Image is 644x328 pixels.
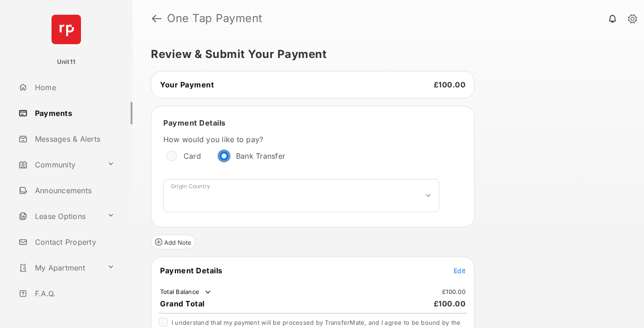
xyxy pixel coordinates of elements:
span: Your Payment [160,80,214,89]
span: Payment Details [163,118,226,127]
a: Lease Options [15,205,103,227]
h5: Review & Submit Your Payment [151,49,618,60]
span: £100.00 [434,80,466,89]
td: £100.00 [442,288,466,296]
a: Announcements [15,179,132,201]
strong: One Tap Payment [167,13,263,24]
span: £100.00 [434,299,466,308]
label: Card [184,151,201,161]
a: Messages & Alerts [15,128,132,150]
a: F.A.Q. [15,282,132,305]
label: Bank Transfer [236,151,285,161]
button: Edit [454,266,466,275]
a: Community [15,154,103,176]
a: My Apartment [15,257,103,279]
button: Add Note [151,235,195,249]
span: Grand Total [160,299,205,308]
a: Contact Property [15,231,132,253]
label: How would you like to pay? [163,135,439,144]
p: Unit11 [57,58,76,67]
span: Edit [454,267,466,275]
a: Payments [15,102,132,124]
td: Total Balance [160,288,213,297]
img: svg+xml;base64,PHN2ZyB4bWxucz0iaHR0cDovL3d3dy53My5vcmcvMjAwMC9zdmciIHdpZHRoPSI2NCIgaGVpZ2h0PSI2NC... [52,15,81,44]
span: Payment Details [160,266,223,275]
a: Home [15,76,132,98]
